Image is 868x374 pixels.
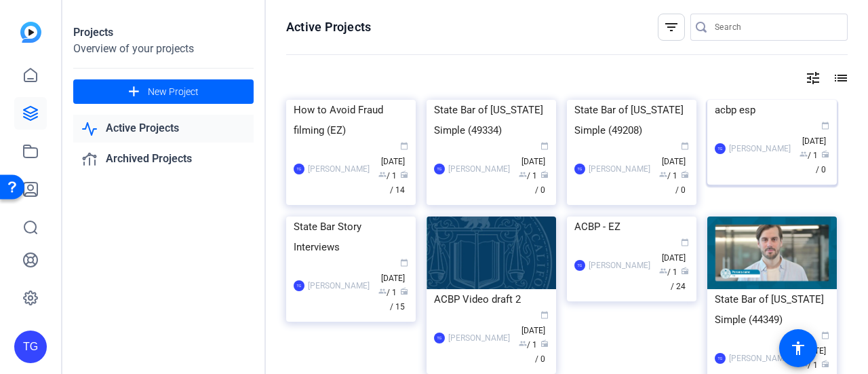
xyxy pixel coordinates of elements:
[715,100,829,120] div: acbp esp
[535,171,549,195] span: / 0
[390,288,408,312] span: / 15
[308,162,370,176] div: [PERSON_NAME]
[381,259,408,283] span: [DATE]
[521,312,549,335] span: [DATE]
[790,340,806,356] mat-icon: accessibility
[659,171,677,181] span: / 1
[715,353,726,364] div: TG
[519,340,537,350] span: / 1
[286,19,371,35] h1: Active Projects
[378,288,397,297] span: / 1
[729,352,791,365] div: [PERSON_NAME]
[681,267,689,275] span: radio
[821,331,829,339] span: calendar_today
[821,150,829,158] span: radio
[821,360,829,368] span: radio
[800,150,808,158] span: group
[662,239,689,263] span: [DATE]
[73,24,254,41] div: Projects
[448,162,510,176] div: [PERSON_NAME]
[378,287,387,295] span: group
[671,267,689,291] span: / 24
[400,170,408,179] span: radio
[73,145,254,173] a: Archived Projects
[148,85,199,99] span: New Project
[294,164,304,174] div: TG
[400,287,408,295] span: radio
[729,142,791,155] div: [PERSON_NAME]
[663,19,679,35] mat-icon: filter_list
[535,340,549,364] span: / 0
[73,79,254,104] button: New Project
[434,164,445,174] div: TG
[681,238,689,246] span: calendar_today
[805,70,821,86] mat-icon: tune
[540,311,549,319] span: calendar_today
[400,259,408,267] span: calendar_today
[73,115,254,143] a: Active Projects
[434,333,445,343] div: TG
[659,267,667,275] span: group
[681,142,689,150] span: calendar_today
[659,267,677,277] span: / 1
[434,100,549,141] div: State Bar of [US_STATE] Simple (49334)
[73,41,254,57] div: Overview of your projects
[125,83,142,100] mat-icon: add
[675,171,689,195] span: / 0
[20,22,41,43] img: blue-gradient.svg
[519,339,527,348] span: group
[540,142,549,150] span: calendar_today
[800,360,818,370] span: / 1
[816,151,829,174] span: / 0
[715,19,837,35] input: Search
[14,331,47,363] div: TG
[294,217,408,257] div: State Bar Story Interviews
[378,171,397,181] span: / 1
[519,171,537,181] span: / 1
[574,260,585,271] div: TG
[540,170,549,179] span: radio
[574,164,585,174] div: TG
[434,289,549,310] div: ACBP Video draft 2
[589,162,650,176] div: [PERSON_NAME]
[308,279,370,293] div: [PERSON_NAME]
[659,170,667,179] span: group
[294,280,304,291] div: TG
[821,121,829,130] span: calendar_today
[448,331,510,345] div: [PERSON_NAME]
[715,143,726,154] div: TG
[574,100,689,141] div: State Bar of [US_STATE] Simple (49208)
[831,70,848,86] mat-icon: list
[519,170,527,179] span: group
[540,339,549,348] span: radio
[400,142,408,150] span: calendar_today
[681,170,689,179] span: radio
[589,259,650,272] div: [PERSON_NAME]
[715,289,829,330] div: State Bar of [US_STATE] Simple (44349)
[574,217,689,237] div: ACBP - EZ
[294,100,408,141] div: How to Avoid Fraud filming (EZ)
[378,170,387,179] span: group
[800,151,818,160] span: / 1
